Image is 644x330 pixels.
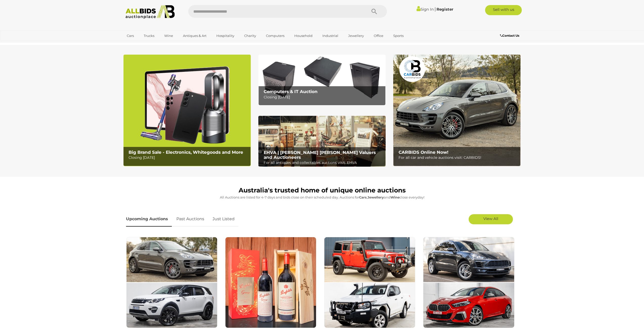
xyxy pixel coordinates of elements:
[258,116,386,167] a: EHVA | Evans Hastings Valuers and Auctioneers EHVA | [PERSON_NAME] [PERSON_NAME] Valuers and Auct...
[161,32,176,40] a: Wine
[180,32,210,40] a: Antiques & Art
[126,212,172,227] a: Upcoming Auctions
[362,5,387,18] button: Search
[390,195,400,199] strong: Wine
[258,55,386,105] img: Computers & IT Auction
[129,150,243,155] b: Big Brand Sale - Electronics, Whitegoods and More
[213,32,238,40] a: Hospitality
[390,32,407,40] a: Sports
[399,150,448,155] b: CARBIDS Online Now!
[123,55,251,166] a: Big Brand Sale - Electronics, Whitegoods and More Big Brand Sale - Electronics, Whitegoods and Mo...
[434,6,436,12] span: |
[123,40,166,48] a: [GEOGRAPHIC_DATA]
[209,212,238,227] a: Just Listed
[417,7,434,12] a: Sign In
[319,32,342,40] a: Industrial
[324,237,415,328] img: Commercial and 4x4 Vehicles
[264,150,376,160] b: EHVA | [PERSON_NAME] [PERSON_NAME] Valuers and Auctioneers
[126,237,217,328] img: Premium and Prestige Cars
[485,5,522,15] a: Sell with us
[500,33,521,38] a: Contact Us
[263,32,288,40] a: Computers
[291,32,316,40] a: Household
[264,160,383,166] p: For all antiques and collectables auctions visit: EHVA
[500,34,519,37] b: Contact Us
[258,55,386,105] a: Computers & IT Auction Computers & IT Auction Closing [DATE]
[393,55,521,166] a: CARBIDS Online Now! CARBIDS Online Now! For all car and vehicle auctions visit: CARBIDS!
[469,214,513,224] a: View All
[367,195,384,199] strong: Jewellery
[399,155,518,161] p: For all car and vehicle auctions visit: CARBIDS!
[225,237,316,328] img: Wine & Spirits
[393,55,521,166] img: CARBIDS Online Now!
[359,195,367,199] strong: Cars
[264,89,318,94] b: Computers & IT Auction
[264,94,383,100] p: Closing [DATE]
[370,32,387,40] a: Office
[123,5,178,19] img: Allbids.com.au
[483,216,498,221] span: View All
[437,7,453,12] a: Register
[140,32,158,40] a: Trucks
[241,32,259,40] a: Charity
[123,32,137,40] a: Cars
[345,32,367,40] a: Jewellery
[423,237,514,328] img: Sydney Car Auctions
[126,194,518,200] p: All Auctions are listed for 4-7 days and bids close on their scheduled day. Auctions for , and cl...
[123,55,251,166] img: Big Brand Sale - Electronics, Whitegoods and More
[173,212,208,227] a: Past Auctions
[126,187,518,194] h1: Australia's trusted home of unique online auctions
[129,155,248,161] p: Closing [DATE]
[258,116,386,167] img: EHVA | Evans Hastings Valuers and Auctioneers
